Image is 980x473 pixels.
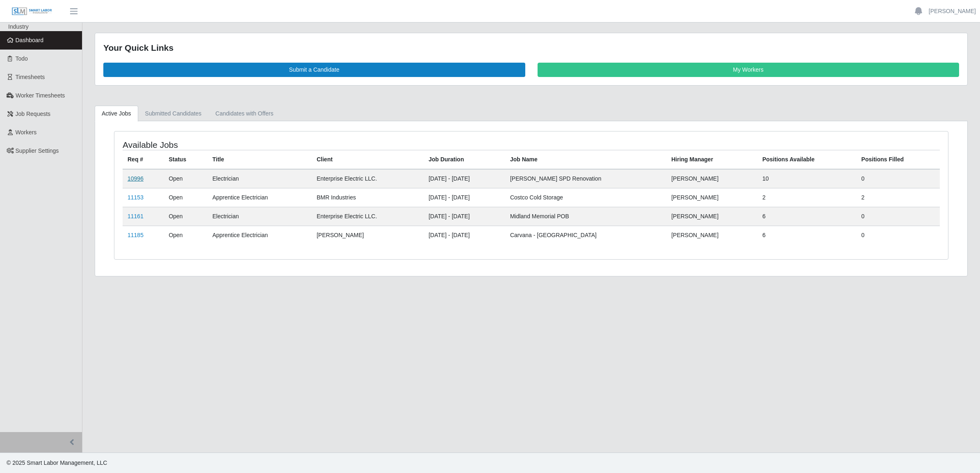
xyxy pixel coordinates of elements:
td: Electrician [207,169,312,188]
th: Job Duration [424,150,505,169]
td: [PERSON_NAME] [666,188,757,207]
a: 11185 [128,232,144,238]
td: Midland Memorial POB [505,207,666,226]
div: Your Quick Links [103,41,959,54]
td: Enterprise Electric LLC. [312,169,424,188]
td: 10 [757,169,856,188]
th: Job Name [505,150,666,169]
span: Dashboard [16,37,44,43]
td: Enterprise Electric LLC. [312,207,424,226]
td: [DATE] - [DATE] [424,207,505,226]
a: 11153 [128,194,144,201]
a: Candidates with Offers [208,106,280,122]
td: [DATE] - [DATE] [424,226,505,244]
td: Open [164,226,207,244]
span: © 2025 Smart Labor Management, LLC [7,459,107,466]
th: Positions Filled [857,150,940,169]
a: My Workers [538,63,959,77]
a: 10996 [128,175,144,182]
th: Title [207,150,312,169]
td: Costco Cold Storage [505,188,666,207]
span: Worker Timesheets [16,92,65,99]
th: Req # [123,150,164,169]
h4: Available Jobs [123,140,456,150]
td: Carvana - [GEOGRAPHIC_DATA] [505,226,666,244]
a: 11161 [128,213,144,220]
span: Job Requests [16,111,51,117]
td: [DATE] - [DATE] [424,188,505,207]
td: 6 [757,207,856,226]
td: 0 [857,169,940,188]
td: 0 [857,226,940,244]
a: Submit a Candidate [103,63,525,77]
span: Supplier Settings [16,147,59,154]
td: [PERSON_NAME] [666,207,757,226]
td: Apprentice Electrician [207,188,312,207]
td: [DATE] - [DATE] [424,169,505,188]
span: Timesheets [16,74,45,80]
td: 2 [857,188,940,207]
span: Industry [8,23,29,30]
img: SLM Logo [11,7,52,16]
td: [PERSON_NAME] [312,226,424,244]
td: Open [164,207,207,226]
td: [PERSON_NAME] SPD Renovation [505,169,666,188]
a: [PERSON_NAME] [929,7,976,16]
th: Status [164,150,207,169]
td: [PERSON_NAME] [666,226,757,244]
td: 2 [757,188,856,207]
td: Electrician [207,207,312,226]
th: Hiring Manager [666,150,757,169]
td: Open [164,169,207,188]
a: Submitted Candidates [138,106,209,122]
td: 0 [857,207,940,226]
th: Client [312,150,424,169]
td: [PERSON_NAME] [666,169,757,188]
a: Active Jobs [95,106,138,122]
span: Workers [16,129,37,136]
th: Positions Available [757,150,856,169]
span: Todo [16,55,28,62]
td: Apprentice Electrician [207,226,312,244]
td: 6 [757,226,856,244]
td: Open [164,188,207,207]
td: BMR Industries [312,188,424,207]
